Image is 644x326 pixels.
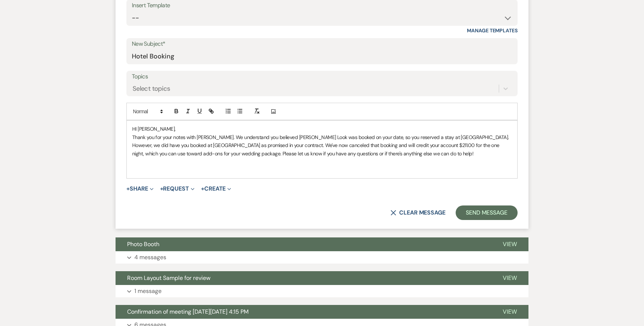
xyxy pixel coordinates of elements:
[491,305,528,319] button: View
[390,210,446,216] button: Clear message
[126,186,154,192] button: Share
[116,305,491,319] button: Confirmation of meeting [DATE][DATE] 4:15 PM
[132,133,512,158] p: Thank you for your notes with [PERSON_NAME]. We understand you believed [PERSON_NAME] Look was bo...
[132,39,512,49] label: New Subject*
[132,0,512,11] div: Insert Template
[134,286,162,296] p: 1 message
[127,308,248,315] span: Confirmation of meeting [DATE][DATE] 4:15 PM
[132,72,512,82] label: Topics
[116,251,528,264] button: 4 messages
[116,237,491,251] button: Photo Booth
[160,186,195,192] button: Request
[116,285,528,297] button: 1 message
[160,186,163,192] span: +
[132,125,512,133] p: HI [PERSON_NAME],
[503,240,517,248] span: View
[491,237,528,251] button: View
[133,84,170,94] div: Select topics
[126,186,130,192] span: +
[127,274,210,282] span: Room Layout Sample for review
[467,27,518,34] a: Manage Templates
[134,253,166,262] p: 4 messages
[503,308,517,315] span: View
[116,271,491,285] button: Room Layout Sample for review
[503,274,517,282] span: View
[127,240,159,248] span: Photo Booth
[491,271,528,285] button: View
[456,205,518,220] button: Send Message
[201,186,231,192] button: Create
[201,186,204,192] span: +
